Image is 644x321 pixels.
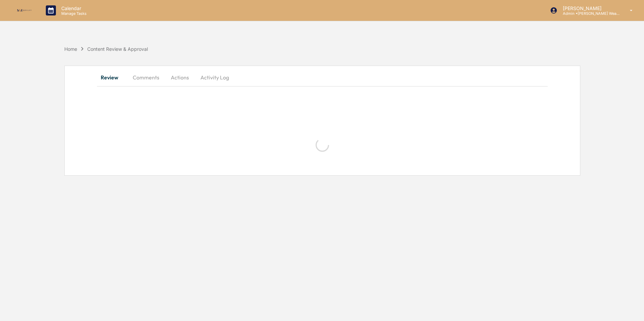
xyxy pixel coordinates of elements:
[87,46,148,52] div: Content Review & Approval
[97,69,127,85] button: Review
[557,5,620,11] p: [PERSON_NAME]
[195,69,234,85] button: Activity Log
[56,5,90,11] p: Calendar
[56,11,90,16] p: Manage Tasks
[97,69,548,85] div: secondary tabs example
[127,69,165,85] button: Comments
[16,8,32,13] img: logo
[557,11,620,16] p: Admin • [PERSON_NAME] Wealth
[64,46,77,52] div: Home
[165,69,195,85] button: Actions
